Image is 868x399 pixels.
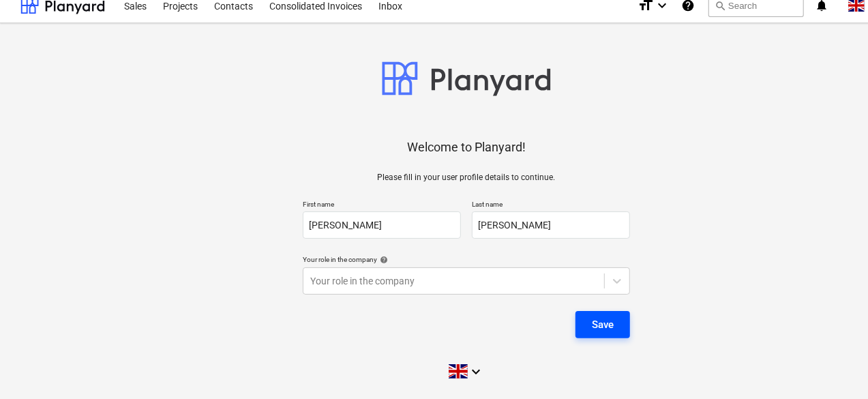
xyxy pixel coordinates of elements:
[377,256,388,264] span: help
[303,255,630,264] div: Your role in the company
[800,334,868,399] iframe: Chat Widget
[468,364,484,380] i: keyboard_arrow_down
[472,211,630,239] input: Last name
[303,211,461,239] input: First name
[472,200,630,211] p: Last name
[378,172,556,183] p: Please fill in your user profile details to continue.
[575,311,630,338] button: Save
[303,200,461,211] p: First name
[407,139,526,156] p: Welcome to Planyard!
[592,316,614,334] div: Save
